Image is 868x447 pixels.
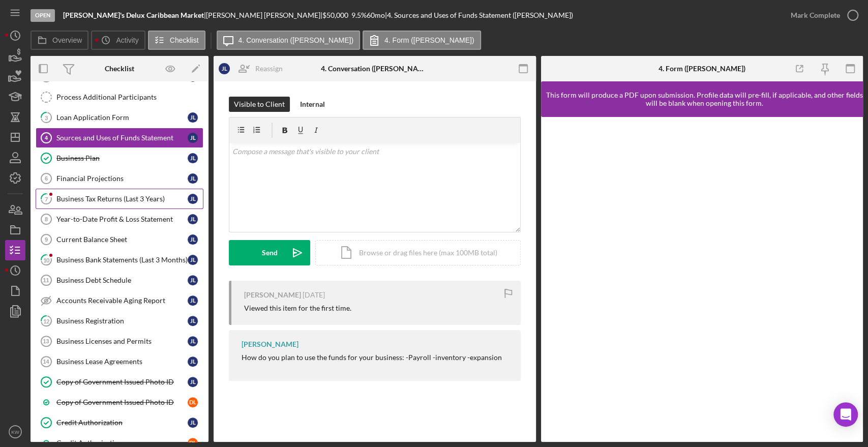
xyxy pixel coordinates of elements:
[105,65,134,73] div: Checklist
[56,113,188,122] div: Loan Application Form
[56,215,188,223] div: Year-to-Date Profit & Loss Statement
[56,357,188,366] div: Business Lease Agreements
[188,112,198,123] div: J L
[31,9,55,22] div: Open
[188,397,198,407] div: D L
[43,317,49,324] tspan: 12
[56,296,188,305] div: Accounts Receivable Aging Report
[31,31,88,50] button: Overview
[367,11,385,19] div: 60 mo
[36,67,203,87] a: JL
[244,304,351,312] div: Viewed this item for the first time.
[206,11,322,19] div: [PERSON_NAME] [PERSON_NAME] |
[91,31,145,50] button: Activity
[36,128,203,148] a: 4Sources and Uses of Funds StatementJL
[45,135,48,141] tspan: 4
[188,275,198,285] div: J L
[36,331,203,351] a: 13Business Licenses and PermitsJL
[322,11,348,19] span: $50,000
[45,175,48,182] tspan: 6
[36,270,203,290] a: 11Business Debt ScheduleJL
[56,195,188,203] div: Business Tax Returns (Last 3 Years)
[188,153,198,163] div: J L
[56,439,188,447] div: Credit Authorization
[56,317,188,325] div: Business Registration
[36,148,203,168] a: Business PlanJL
[36,168,203,189] a: 6Financial ProjectionsJL
[43,277,49,283] tspan: 11
[36,290,203,311] a: Accounts Receivable Aging ReportJL
[36,372,203,392] a: Copy of Government Issued Photo IDJL
[385,11,573,19] div: | 4. Sources and Uses of Funds Statement ([PERSON_NAME])
[244,291,301,299] div: [PERSON_NAME]
[188,194,198,204] div: J L
[217,31,360,50] button: 4. Conversation ([PERSON_NAME])
[56,419,188,427] div: Credit Authorization
[36,107,203,128] a: 3Loan Application FormJL
[56,174,188,183] div: Financial Projections
[188,418,198,428] div: J L
[45,195,48,202] tspan: 7
[262,240,278,265] div: Send
[45,114,48,121] tspan: 3
[188,295,198,306] div: J L
[188,214,198,224] div: J L
[56,337,188,345] div: Business Licenses and Permits
[188,133,198,143] div: J L
[56,378,188,386] div: Copy of Government Issued Photo ID
[36,351,203,372] a: 14Business Lease AgreementsJL
[36,311,203,331] a: 12Business RegistrationJL
[351,11,367,19] div: 9.5 %
[188,255,198,265] div: J L
[56,93,203,101] div: Process Additional Participants
[116,36,138,44] label: Activity
[43,256,50,263] tspan: 10
[219,63,230,74] div: J L
[36,87,203,107] a: Process Additional Participants
[170,36,199,44] label: Checklist
[56,154,188,162] div: Business Plan
[63,11,206,19] div: |
[52,36,82,44] label: Overview
[229,97,290,112] button: Visible to Client
[833,402,858,427] div: Open Intercom Messenger
[188,173,198,184] div: J L
[56,134,188,142] div: Sources and Uses of Funds Statement
[45,236,48,243] tspan: 9
[321,65,428,73] div: 4. Conversation ([PERSON_NAME])
[229,240,310,265] button: Send
[36,412,203,433] a: Credit AuthorizationJL
[188,316,198,326] div: J L
[659,65,745,73] div: 4. Form ([PERSON_NAME])
[242,353,502,362] div: How do you plan to use the funds for your business: -Payroll -inventory -expansion
[300,97,325,112] div: Internal
[384,36,474,44] label: 4. Form ([PERSON_NAME])
[43,359,49,365] tspan: 14
[791,5,840,25] div: Mark Complete
[546,91,863,107] div: This form will produce a PDF upon submission. Profile data will pre-fill, if applicable, and othe...
[295,97,330,112] button: Internal
[363,31,481,50] button: 4. Form ([PERSON_NAME])
[551,127,854,432] iframe: Lenderfit form
[56,235,188,244] div: Current Balance Sheet
[234,97,285,112] div: Visible to Client
[56,256,188,264] div: Business Bank Statements (Last 3 Months)
[188,234,198,245] div: J L
[36,392,203,412] a: Copy of Government Issued Photo IDDL
[11,429,19,435] text: KW
[188,377,198,387] div: J L
[36,229,203,250] a: 9Current Balance SheetJL
[242,340,298,348] div: [PERSON_NAME]
[5,422,25,442] button: KW
[148,31,205,50] button: Checklist
[238,36,353,44] label: 4. Conversation ([PERSON_NAME])
[45,216,48,222] tspan: 8
[188,356,198,367] div: J L
[214,58,293,79] button: JLReassign
[43,338,49,344] tspan: 13
[56,398,188,406] div: Copy of Government Issued Photo ID
[36,189,203,209] a: 7Business Tax Returns (Last 3 Years)JL
[56,276,188,284] div: Business Debt Schedule
[188,336,198,346] div: J L
[36,250,203,270] a: 10Business Bank Statements (Last 3 Months)JL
